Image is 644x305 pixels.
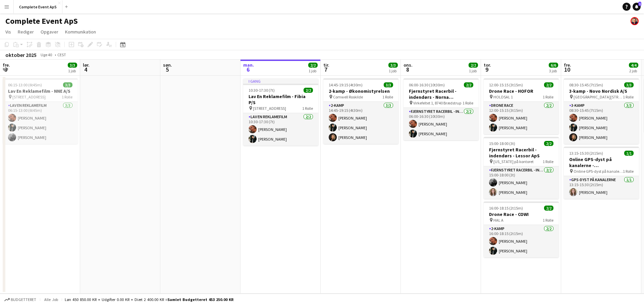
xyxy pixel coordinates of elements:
[253,106,286,111] span: [STREET_ADDRESS]
[564,62,571,68] span: fre.
[469,63,478,68] span: 2/2
[543,159,553,164] span: 1 Rolle
[484,88,559,94] h3: Drone Race - HOFOR
[404,78,479,140] app-job-card: 06:00-16:30 (10t30m)2/2Fjernstyret Racerbil - indendørs - Norna Playgrounds A/S Virkefeltet 1, 87...
[3,27,14,36] a: Vis
[5,16,78,26] h1: Complete Event ApS
[3,88,78,94] h3: Lav En Reklamefilm - NNE A/S
[549,63,558,68] span: 6/6
[83,62,90,68] span: lør.
[484,137,559,199] app-job-card: 15:00-18:00 (3t)2/2Fjernstyret Racerbil - indendørs - Lessor ApS [US_STATE] på kontoret1 RolleFje...
[484,78,559,134] app-job-card: 12:00-15:15 (3t15m)2/2Drone Race - HOFOR HOLDSAL 11 RolleDrone Race2/212:00-15:15 (3t15m)[PERSON_...
[544,206,553,211] span: 2/2
[8,82,42,87] span: 06:15-13:00 (6t45m)
[3,102,78,144] app-card-role: Lav En Reklamefilm3/306:15-13:00 (6t45m)[PERSON_NAME][PERSON_NAME][PERSON_NAME]
[243,93,318,105] h3: Lav En Reklamefilm - Fibia P/S
[309,68,317,73] div: 1 job
[574,169,623,174] span: Online GPS-dyst på kanalerne
[15,27,37,36] a: Rediger
[631,17,639,25] app-user-avatar: Christian Brøckner
[242,66,254,73] span: 6
[302,106,313,111] span: 1 Rolle
[38,52,55,57] span: Uge 40
[489,141,515,146] span: 15:00-18:00 (3t)
[14,0,62,13] button: Complete Event ApS
[564,176,639,199] app-card-role: GPS-dyst på kanalerne1/113:15-15:30 (2t15m)[PERSON_NAME]
[633,3,641,11] a: 1
[11,297,36,302] span: Budgetteret
[389,68,397,73] div: 1 job
[484,225,559,257] app-card-role: 2-kamp2/216:00-18:15 (2t15m)[PERSON_NAME][PERSON_NAME]
[574,94,623,99] span: [GEOGRAPHIC_DATA][STREET_ADDRESS][GEOGRAPHIC_DATA]
[65,29,96,35] span: Kommunikation
[564,156,639,168] h3: Online GPS-dyst på kanalerne - Udenrigsministeriet
[544,141,553,146] span: 2/2
[57,52,66,57] div: CEST
[249,88,275,93] span: 10:30-17:30 (7t)
[323,88,398,94] h3: 2-kamp - Økonomistyrelsen
[5,52,37,58] div: oktober 2025
[484,211,559,217] h3: Drone Race - COWI
[549,68,558,73] div: 3 job
[243,78,318,146] app-job-card: I gang10:30-17:30 (7t)2/2Lav En Reklamefilm - Fibia P/S [STREET_ADDRESS]1 RolleLav En Reklamefilm...
[483,66,491,73] span: 9
[409,82,445,87] span: 06:00-16:30 (10t30m)
[167,297,233,302] span: Samlet budgetteret 453 250.00 KR
[569,82,603,87] span: 08:30-15:45 (7t15m)
[404,88,479,100] h3: Fjernstyret Racerbil - indendørs - Norna Playgrounds A/S
[388,63,398,68] span: 3/3
[493,218,503,223] span: HAL A
[12,94,46,99] span: [STREET_ADDRESS]
[65,297,233,302] div: Løn 450 850.00 KR + Udgifter 0.00 KR + Diæt 2 400.00 KR =
[624,151,634,156] span: 1/1
[489,82,523,87] span: 12:00-15:15 (3t15m)
[62,27,99,36] a: Kommunikation
[62,94,72,99] span: 1 Rolle
[329,82,363,87] span: 14:45-19:15 (4t30m)
[243,62,254,68] span: man.
[564,78,639,144] app-job-card: 08:30-15:45 (7t15m)3/33-kamp - Novo Nordisk A/S [GEOGRAPHIC_DATA][STREET_ADDRESS][GEOGRAPHIC_DATA...
[544,82,553,87] span: 2/2
[304,88,313,93] span: 2/2
[308,63,318,68] span: 2/2
[163,62,172,68] span: søn.
[3,296,37,303] button: Budgetteret
[484,166,559,199] app-card-role: Fjernstyret Racerbil - indendørs2/215:00-18:00 (3t)[PERSON_NAME][PERSON_NAME]
[2,66,10,73] span: 3
[543,218,553,223] span: 1 Rolle
[322,66,329,73] span: 7
[3,78,78,144] app-job-card: 06:15-13:00 (6t45m)3/3Lav En Reklamefilm - NNE A/S [STREET_ADDRESS]1 RolleLav En Reklamefilm3/306...
[402,66,413,73] span: 8
[82,66,90,73] span: 4
[404,108,479,140] app-card-role: Fjernstyret Racerbil - indendørs2/206:00-16:30 (10t30m)[PERSON_NAME][PERSON_NAME]
[63,82,72,87] span: 3/3
[484,202,559,257] app-job-card: 16:00-18:15 (2t15m)2/2Drone Race - COWI HAL A1 Rolle2-kamp2/216:00-18:15 (2t15m)[PERSON_NAME][PER...
[41,29,58,35] span: Opgaver
[493,94,513,99] span: HOLDSAL 1
[68,68,77,73] div: 1 job
[382,94,393,99] span: 1 Rolle
[43,297,59,302] span: Alle job
[564,147,639,199] app-job-card: 13:15-15:30 (2t15m)1/1Online GPS-dyst på kanalerne - Udenrigsministeriet Online GPS-dyst på kanal...
[3,62,10,68] span: fre.
[469,68,478,73] div: 1 job
[563,66,571,73] span: 10
[623,94,634,99] span: 1 Rolle
[323,78,398,144] app-job-card: 14:45-19:15 (4t30m)3/32-kamp - Økonomistyrelsen Comwell Roskilde1 Rolle2-kamp3/314:45-19:15 (4t30...
[38,27,61,36] a: Opgaver
[463,100,473,105] span: 1 Rolle
[333,94,363,99] span: Comwell Roskilde
[404,62,413,68] span: ons.
[629,68,638,73] div: 2 job
[323,102,398,144] app-card-role: 2-kamp3/314:45-19:15 (4t30m)[PERSON_NAME][PERSON_NAME][PERSON_NAME]
[5,29,11,35] span: Vis
[484,147,559,159] h3: Fjernstyret Racerbil - indendørs - Lessor ApS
